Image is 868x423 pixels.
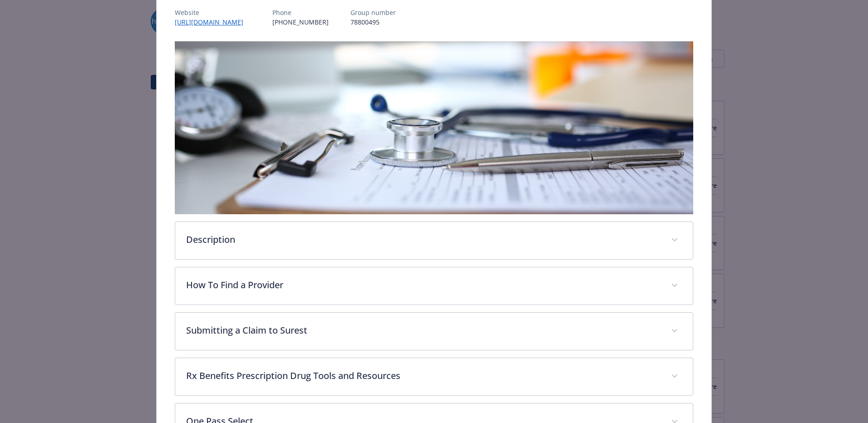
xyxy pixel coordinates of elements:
p: Website [175,8,251,17]
div: Rx Benefits Prescription Drug Tools and Resources [175,358,693,395]
a: [URL][DOMAIN_NAME] [175,18,251,26]
p: Rx Benefits Prescription Drug Tools and Resources [186,369,660,383]
p: [PHONE_NUMBER] [272,17,329,27]
p: Phone [272,8,329,17]
p: How To Find a Provider [186,278,660,292]
div: How To Find a Provider [175,267,693,305]
p: 78800495 [350,17,396,27]
div: Submitting a Claim to Surest [175,313,693,350]
div: Description [175,222,693,259]
p: Group number [350,8,396,17]
p: Description [186,233,660,246]
img: banner [175,41,693,214]
p: Submitting a Claim to Surest [186,324,660,337]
